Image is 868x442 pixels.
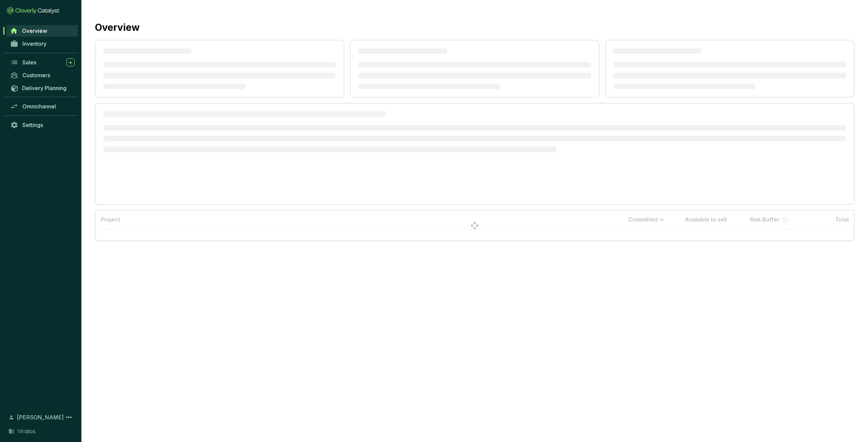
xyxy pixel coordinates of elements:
[22,85,66,91] span: Delivery Planning
[7,69,78,81] a: Customers
[22,40,46,47] span: Inventory
[17,427,36,435] span: Viridios
[7,57,78,68] a: Sales
[17,413,64,421] span: [PERSON_NAME]
[22,122,43,128] span: Settings
[7,82,78,93] a: Delivery Planning
[22,103,56,110] span: Omnichannel
[6,25,78,37] a: Overview
[7,119,78,131] a: Settings
[95,20,140,35] h2: Overview
[7,38,78,49] a: Inventory
[7,101,78,112] a: Omnichannel
[22,59,36,66] span: Sales
[22,27,47,34] span: Overview
[22,72,50,79] span: Customers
